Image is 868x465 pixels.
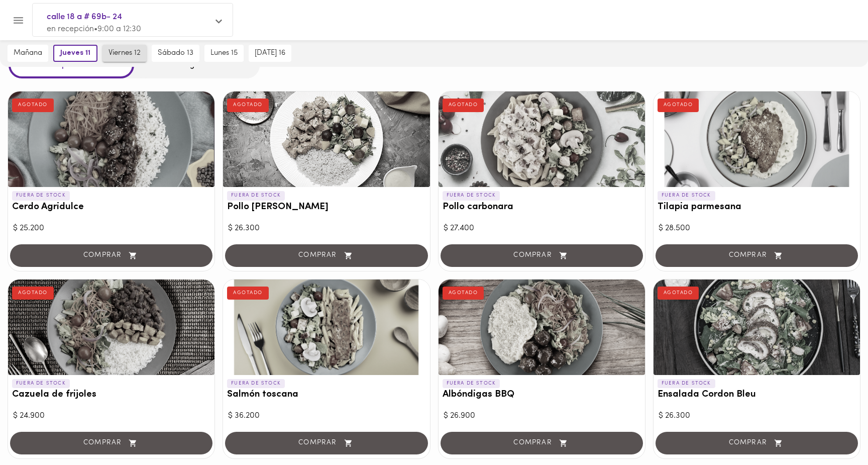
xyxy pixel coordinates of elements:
div: AGOTADO [227,99,269,112]
div: AGOTADO [12,99,54,112]
p: FUERA DE STOCK [227,379,285,388]
h3: Cazuela de frijoles [12,390,210,400]
h3: Albóndigas BBQ [443,390,641,400]
p: FUERA DE STOCK [443,379,500,388]
div: Tilapia parmesana [654,91,860,187]
div: Cerdo Agridulce [8,91,214,187]
div: AGOTADO [658,287,699,300]
div: $ 24.900 [13,410,209,422]
div: $ 26.900 [444,410,640,422]
button: sábado 13 [152,45,199,62]
h3: Pollo carbonara [443,202,641,213]
div: Albóndigas BBQ [439,280,645,375]
div: $ 26.300 [228,223,424,234]
h3: Cerdo Agridulce [12,202,210,213]
h3: Tilapia parmesana [658,202,856,213]
div: $ 36.200 [228,410,424,422]
div: $ 28.500 [659,223,855,234]
div: AGOTADO [443,287,484,300]
div: Cazuela de frijoles [8,280,214,375]
div: Pollo carbonara [439,91,645,187]
h3: Ensalada Cordon Bleu [658,390,856,400]
div: Pollo Tikka Massala [223,91,429,187]
p: FUERA DE STOCK [12,379,70,388]
p: FUERA DE STOCK [658,191,715,200]
div: AGOTADO [443,99,484,112]
span: mañana [14,49,42,58]
button: [DATE] 16 [249,45,291,62]
button: Menu [6,8,31,33]
div: AGOTADO [227,287,269,300]
p: FUERA DE STOCK [658,379,715,388]
h3: Salmón toscana [227,390,425,400]
button: lunes 15 [204,45,244,62]
p: FUERA DE STOCK [443,191,500,200]
h3: Pollo [PERSON_NAME] [227,202,425,213]
span: jueves 11 [60,49,90,58]
span: calle 18 a # 69b- 24 [47,11,208,24]
span: viernes 12 [108,49,141,58]
span: en recepción • 9:00 a 12:30 [47,25,141,33]
div: $ 27.400 [444,223,640,234]
button: mañana [8,45,48,62]
p: FUERA DE STOCK [12,191,70,200]
div: $ 25.200 [13,223,209,234]
span: sábado 13 [158,49,193,58]
span: [DATE] 16 [255,49,285,58]
p: FUERA DE STOCK [227,191,285,200]
div: Ensalada Cordon Bleu [654,280,860,375]
div: AGOTADO [658,99,699,112]
div: $ 26.300 [659,410,855,422]
button: viernes 12 [102,45,147,62]
button: jueves 11 [53,45,97,62]
div: Salmón toscana [223,280,429,375]
span: lunes 15 [210,49,238,58]
iframe: Messagebird Livechat Widget [810,407,858,455]
div: AGOTADO [12,287,54,300]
